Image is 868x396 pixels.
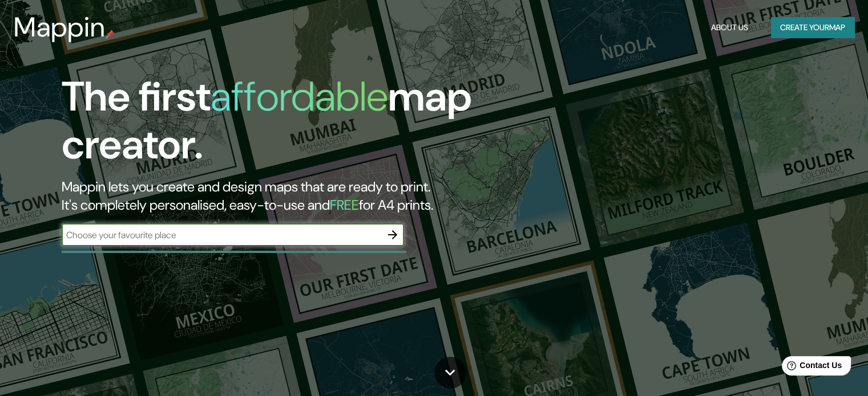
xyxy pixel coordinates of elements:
img: mappin-pin [106,30,115,39]
h2: Mappin lets you create and design maps that are ready to print. It's completely personalised, eas... [62,178,496,214]
h5: FREE [330,196,359,214]
h1: The first map creator. [62,73,496,178]
h1: affordable [211,70,388,123]
input: Choose your favourite place [62,228,381,242]
iframe: Help widget launcher [766,352,855,383]
button: About Us [706,17,753,38]
h3: Mappin [14,11,106,43]
button: Create yourmap [771,17,854,38]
